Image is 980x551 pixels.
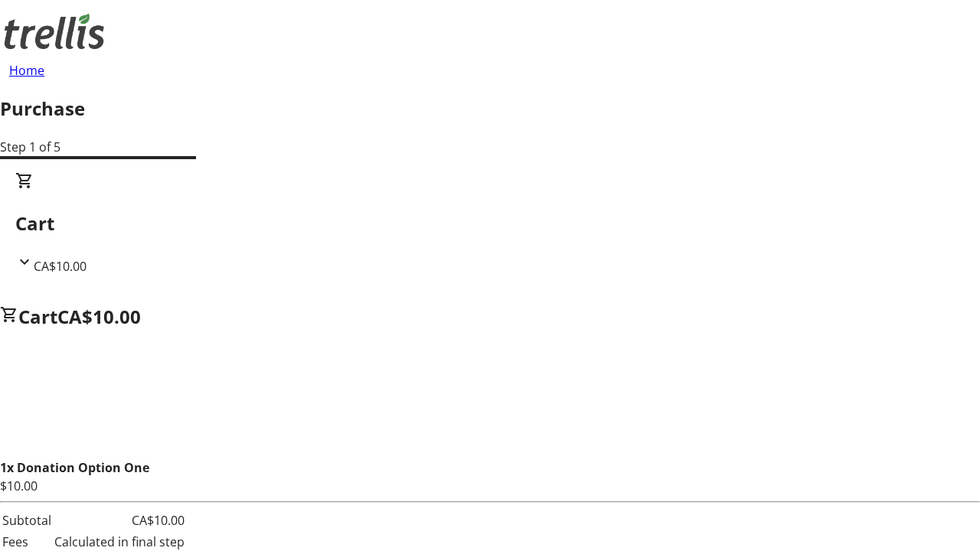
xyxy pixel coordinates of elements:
[2,510,52,530] td: Subtotal
[54,510,185,530] td: CA$10.00
[57,304,141,329] span: CA$10.00
[34,258,87,275] span: CA$10.00
[15,210,965,237] h2: Cart
[18,304,57,329] span: Cart
[15,171,965,275] div: CartCA$10.00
